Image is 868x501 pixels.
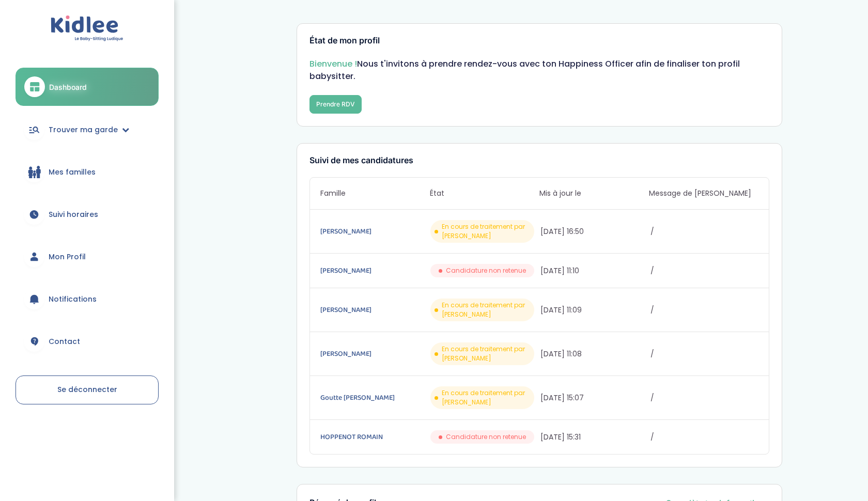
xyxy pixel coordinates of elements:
img: logo.svg [51,15,123,42]
h3: État de mon profil [309,36,769,45]
span: [DATE] 15:31 [540,432,648,443]
a: Trouver ma garde [16,111,159,148]
span: Famille [320,188,430,199]
span: Mes familles [49,167,96,178]
span: En cours de traitement par [PERSON_NAME] [442,388,530,407]
span: En cours de traitement par [PERSON_NAME] [442,301,530,319]
a: Notifications [16,280,159,318]
a: [PERSON_NAME] [320,304,428,316]
span: [DATE] 15:07 [540,393,648,403]
span: En cours de traitement par [PERSON_NAME] [442,345,530,363]
a: Suivi horaires [16,196,159,233]
button: Prendre RDV [309,95,362,114]
a: Se déconnecter [16,375,159,404]
span: [DATE] 11:08 [540,349,648,359]
span: Candidature non retenue [446,432,526,442]
span: [DATE] 11:09 [540,305,648,316]
a: Dashboard [16,68,159,106]
a: [PERSON_NAME] [320,348,428,359]
a: HOPPENOT ROMAIN [320,431,428,443]
span: Bienvenue ! [309,58,357,70]
span: Notifications [49,294,97,305]
span: / [650,265,758,276]
span: Message de [PERSON_NAME] [649,188,758,199]
span: Mis à jour le [539,188,649,199]
a: Goutte [PERSON_NAME] [320,392,428,403]
span: Mon Profil [49,252,86,262]
span: / [650,432,758,443]
span: / [650,226,758,237]
a: [PERSON_NAME] [320,226,428,237]
a: [PERSON_NAME] [320,265,428,276]
span: Contact [49,336,80,347]
span: Candidature non retenue [446,266,526,275]
a: Mon Profil [16,238,159,275]
span: / [650,349,758,359]
span: État [430,188,539,199]
span: Se déconnecter [57,384,117,395]
span: [DATE] 11:10 [540,265,648,276]
a: Mes familles [16,153,159,191]
p: Nous t'invitons à prendre rendez-vous avec ton Happiness Officer afin de finaliser ton profil bab... [309,58,769,83]
a: Contact [16,323,159,360]
span: / [650,305,758,316]
span: En cours de traitement par [PERSON_NAME] [442,222,530,241]
span: [DATE] 16:50 [540,226,648,237]
span: Trouver ma garde [49,124,118,135]
span: / [650,393,758,403]
span: Dashboard [49,82,87,92]
span: Suivi horaires [49,209,98,220]
h3: Suivi de mes candidatures [309,156,769,165]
